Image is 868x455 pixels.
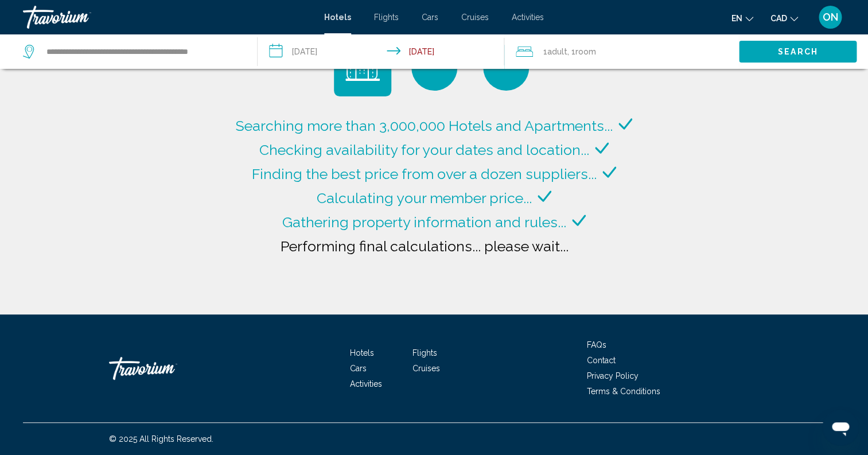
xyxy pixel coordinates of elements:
[317,189,532,207] span: Calculating your member price...
[374,13,399,22] a: Flights
[281,238,569,255] span: Performing final calculations... please wait...
[823,11,838,23] span: ON
[778,48,818,57] span: Search
[543,44,567,60] span: 1
[770,14,787,23] span: CAD
[259,141,589,158] span: Checking availability for your dates and location...
[587,340,606,349] a: FAQs
[547,47,567,56] span: Adult
[282,213,566,231] span: Gathering property information and rules...
[236,117,613,134] span: Searching more than 3,000,000 Hotels and Apartments...
[770,10,798,26] button: Change currency
[422,13,438,22] a: Cars
[350,364,367,373] a: Cars
[412,348,437,357] a: Flights
[587,356,616,365] a: Contact
[109,434,213,444] span: © 2025 All Rights Reserved.
[587,387,660,396] a: Terms & Conditions
[512,13,544,22] a: Activities
[739,41,857,62] button: Search
[461,13,489,22] a: Cruises
[731,10,753,26] button: Change language
[252,165,597,182] span: Finding the best price from over a dozen suppliers...
[575,47,596,56] span: Room
[324,13,351,22] a: Hotels
[587,371,639,380] a: Privacy Policy
[350,379,382,388] a: Activities
[350,348,374,357] a: Hotels
[815,5,845,29] button: User Menu
[412,364,440,373] a: Cruises
[567,44,596,60] span: , 1
[109,351,224,386] a: Travorium
[23,6,313,29] a: Travorium
[822,409,859,446] iframe: Button to launch messaging window
[731,14,742,23] span: en
[258,34,504,69] button: Check-in date: Aug 21, 2025 Check-out date: Aug 22, 2025
[504,34,739,69] button: Travelers: 1 adult, 0 children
